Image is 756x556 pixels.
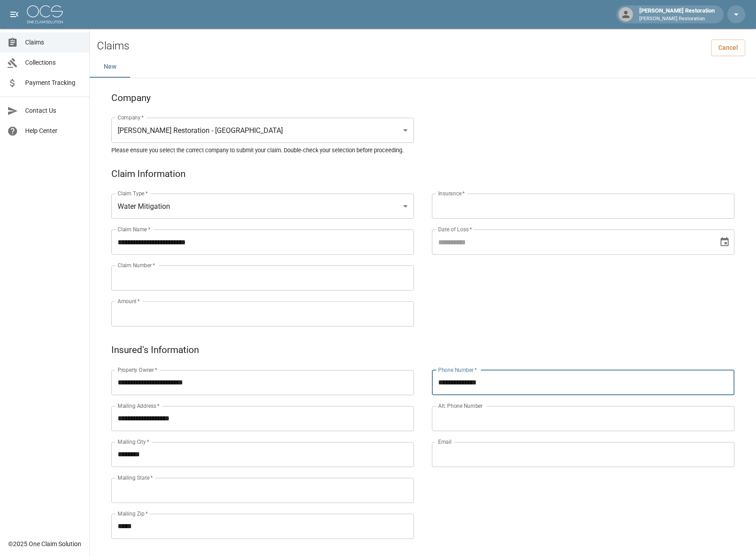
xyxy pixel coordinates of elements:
span: Claims [25,38,82,47]
span: Collections [25,58,82,67]
label: Property Owner [118,366,158,374]
h2: Claims [97,40,129,53]
label: Claim Number [118,261,155,269]
label: Mailing Address [118,402,159,410]
button: open drawer [5,5,23,23]
label: Phone Number [438,366,477,374]
label: Mailing City [118,438,149,446]
a: Cancel [711,40,745,56]
label: Alt. Phone Number [438,402,483,410]
div: dynamic tabs [90,56,756,78]
p: [PERSON_NAME] Restoration [639,15,715,23]
span: Payment Tracking [25,78,82,88]
img: ocs-logo-white-transparent.png [27,5,63,23]
label: Amount [118,297,140,305]
label: Claim Type [118,190,148,197]
label: Insurance [438,190,465,197]
label: Company [118,114,144,121]
div: [PERSON_NAME] Restoration - [GEOGRAPHIC_DATA] [111,118,414,143]
div: © 2025 One Claim Solution [8,539,81,548]
button: New [90,56,130,78]
div: Water Mitigation [111,194,414,219]
label: Claim Name [118,225,150,233]
button: Choose date [716,233,734,251]
label: Mailing Zip [118,510,148,517]
span: Help Center [25,126,82,136]
div: [PERSON_NAME] Restoration [636,6,718,22]
label: Email [438,438,452,446]
label: Date of Loss [438,225,472,233]
h5: Please ensure you select the correct company to submit your claim. Double-check your selection be... [111,146,734,154]
span: Contact Us [25,106,82,115]
label: Mailing State [118,474,153,481]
